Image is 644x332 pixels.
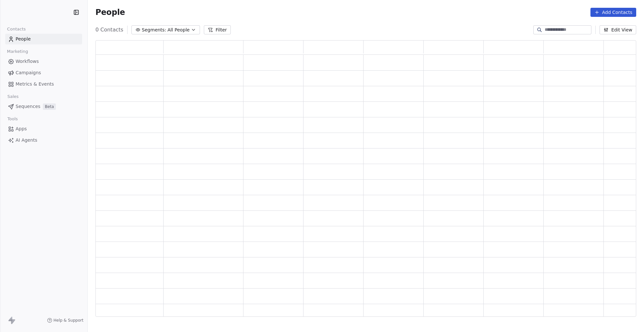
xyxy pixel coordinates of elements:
a: Apps [5,124,82,134]
span: People [95,7,125,17]
a: People [5,34,82,44]
span: Contacts [4,24,29,34]
button: Filter [204,25,231,34]
span: Workflows [16,58,39,65]
a: Workflows [5,56,82,67]
span: AI Agents [16,137,37,144]
button: Edit View [600,25,636,34]
span: Sequences [16,103,40,110]
span: All People [167,27,190,33]
span: Apps [16,125,27,132]
span: Segments: [142,27,166,33]
a: Help & Support [47,318,83,323]
span: Marketing [4,47,31,56]
span: Tools [5,114,20,124]
span: Help & Support [54,318,83,323]
a: AI Agents [5,135,82,146]
span: Metrics & Events [16,81,54,88]
button: Add Contacts [590,8,636,17]
span: Sales [5,92,21,101]
a: Campaigns [5,67,82,78]
a: SequencesBeta [5,101,82,112]
span: Beta [43,103,56,110]
span: 0 Contacts [95,26,123,34]
span: People [16,36,31,42]
span: Campaigns [16,69,41,76]
a: Metrics & Events [5,79,82,89]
